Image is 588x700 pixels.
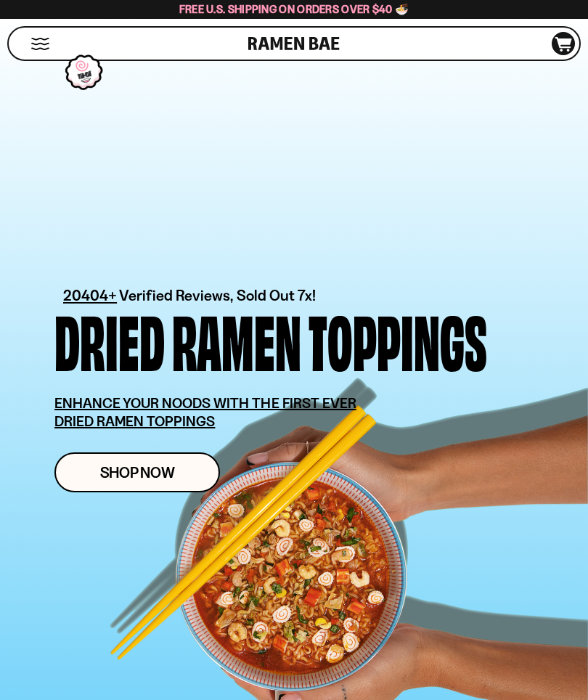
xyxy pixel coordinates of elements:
[119,286,316,304] span: Verified Reviews, Sold Out 7x!
[309,306,487,373] div: Toppings
[54,394,356,430] u: ENHANCE YOUR NOODS WITH THE FIRST EVER DRIED RAMEN TOPPINGS
[63,284,117,306] span: 20404+
[100,465,175,480] span: Shop Now
[30,38,50,50] button: Mobile Menu Trigger
[179,2,409,16] span: Free U.S. Shipping on Orders over $40 🍜
[54,306,165,373] div: Dried
[54,452,220,492] a: Shop Now
[172,306,301,373] div: Ramen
